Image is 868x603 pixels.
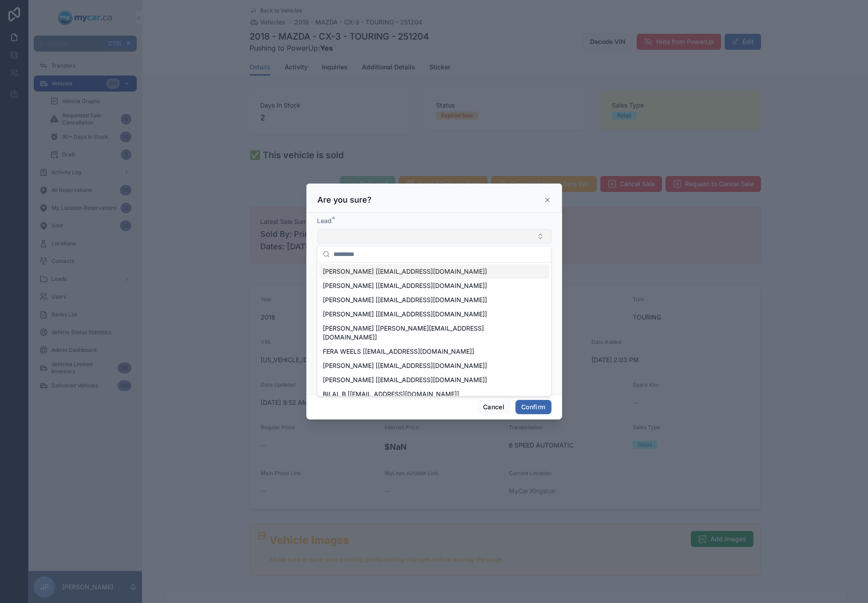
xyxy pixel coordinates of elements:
span: [PERSON_NAME] [[PERSON_NAME][EMAIL_ADDRESS][DOMAIN_NAME]] [323,324,535,342]
button: Select Button [317,229,551,244]
button: Cancel [477,400,510,414]
span: BILAL B [[EMAIL_ADDRESS][DOMAIN_NAME]] [323,390,459,399]
span: [PERSON_NAME] [[EMAIL_ADDRESS][DOMAIN_NAME]] [323,310,487,319]
span: [PERSON_NAME] [[EMAIL_ADDRESS][DOMAIN_NAME]] [323,375,487,384]
span: [PERSON_NAME] [[EMAIL_ADDRESS][DOMAIN_NAME]] [323,296,487,304]
span: [PERSON_NAME] [[EMAIL_ADDRESS][DOMAIN_NAME]] [323,361,487,370]
span: Lead [317,217,332,224]
span: [PERSON_NAME] [[EMAIL_ADDRESS][DOMAIN_NAME]] [323,281,487,290]
button: Confirm [515,400,551,414]
span: FERA WEELS [[EMAIL_ADDRESS][DOMAIN_NAME]] [323,347,474,356]
h3: Are you sure? [317,195,372,205]
span: [PERSON_NAME] [[EMAIL_ADDRESS][DOMAIN_NAME]] [323,267,487,276]
div: Suggestions [317,263,551,396]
